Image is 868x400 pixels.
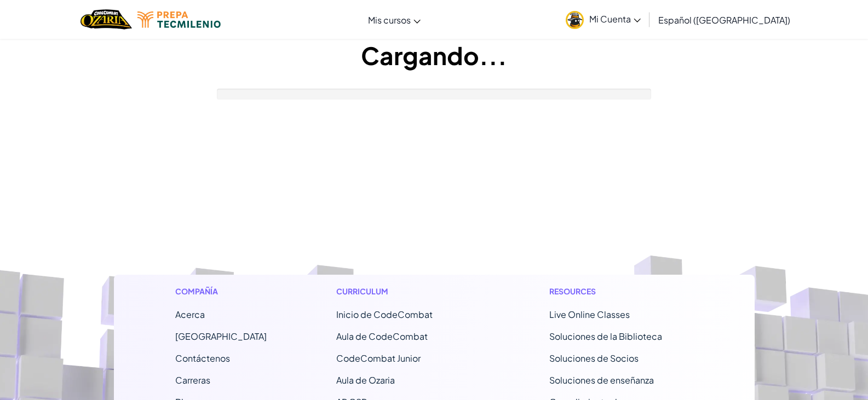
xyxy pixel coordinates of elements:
[175,286,267,297] h1: Compañía
[658,14,790,26] span: Español ([GEOGRAPHIC_DATA])
[549,374,654,386] a: Soluciones de enseñanza
[336,352,421,364] a: CodeCombat Junior
[175,374,210,386] a: Carreras
[549,309,630,320] a: Live Online Classes
[81,8,131,31] img: Home
[175,352,230,364] span: Contáctenos
[368,14,411,26] span: Mis cursos
[175,331,267,342] a: [GEOGRAPHIC_DATA]
[137,11,221,28] img: Tecmilenio logo
[363,5,426,34] a: Mis cursos
[336,309,433,320] span: Inicio de CodeCombat
[560,2,646,37] a: Mi Cuenta
[549,352,639,364] a: Soluciones de Socios
[81,8,131,31] a: Ozaria by CodeCombat logo
[175,309,205,320] a: Acerca
[549,331,662,342] a: Soluciones de la Biblioteca
[653,5,796,34] a: Español ([GEOGRAPHIC_DATA])
[336,286,480,297] h1: Curriculum
[336,374,395,386] a: Aula de Ozaria
[589,13,641,25] span: Mi Cuenta
[566,11,584,29] img: avatar
[549,286,693,297] h1: Resources
[336,331,428,342] a: Aula de CodeCombat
